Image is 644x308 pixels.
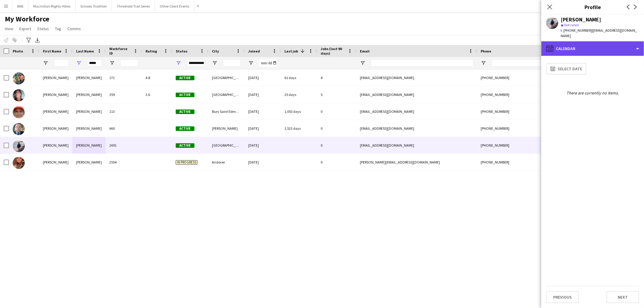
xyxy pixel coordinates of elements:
button: Macmillan Mighty Hikes [28,0,75,12]
button: Open Filter Menu [212,60,217,66]
span: Tag [55,26,61,31]
a: Tag [53,25,64,33]
div: 4.8 [142,69,172,86]
span: Active [176,76,194,80]
img: Tomas Griffiths [13,123,25,135]
span: City [212,49,219,53]
input: Phone Filter Input [492,59,551,67]
div: [PHONE_NUMBER] [477,69,554,86]
button: Open Filter Menu [109,60,115,66]
div: [DATE] [245,154,281,170]
div: [PHONE_NUMBER] [477,137,554,154]
a: Status [35,25,51,33]
a: Comms [65,25,83,33]
div: 61 days [281,69,317,86]
img: Heidi Griffiths [13,106,25,118]
span: Active [176,110,194,114]
img: Lucy Griffin [13,140,25,152]
img: James Griffiths [13,89,25,101]
div: [EMAIL_ADDRESS][DOMAIN_NAME] [356,137,477,154]
div: [PERSON_NAME] [208,120,245,137]
div: 4 [317,69,356,86]
span: Active [176,126,194,131]
button: Select date [546,63,586,75]
div: [EMAIL_ADDRESS][DOMAIN_NAME] [356,86,477,103]
button: RAB [12,0,28,12]
a: View [2,25,16,33]
div: [PERSON_NAME] [561,17,601,22]
div: Calendar [541,41,644,56]
div: [EMAIL_ADDRESS][DOMAIN_NAME] [356,69,477,86]
div: [PHONE_NUMBER] [477,154,554,170]
div: [PHONE_NUMBER] [477,120,554,137]
div: [DATE] [245,86,281,103]
img: Gareth Griffiths [13,72,25,84]
div: 5 [317,86,356,103]
span: Active [176,143,194,148]
div: 113 [106,103,142,120]
div: 0 [317,137,356,154]
span: My Workforce [5,14,49,24]
span: Joined [248,49,260,53]
div: 1,523 days [281,120,317,137]
div: [PERSON_NAME] [39,120,72,137]
input: Workforce ID Filter Input [120,59,138,67]
a: Export [17,25,34,33]
span: Active [176,93,194,97]
div: [GEOGRAPHIC_DATA] [208,86,245,103]
div: [DATE] [245,137,281,154]
input: Last Name Filter Input [87,59,102,67]
div: Bury Saint Edmunds [208,103,245,120]
div: [PERSON_NAME] [72,120,106,137]
div: [GEOGRAPHIC_DATA] [208,69,245,86]
button: Open Filter Menu [176,60,181,66]
div: [PERSON_NAME] [39,69,72,86]
div: [DATE] [245,69,281,86]
input: Joined Filter Input [259,59,277,67]
div: 172 [106,69,142,86]
button: Open Filter Menu [248,60,254,66]
div: 25 days [281,86,317,103]
button: Previous [546,291,579,303]
span: Photo [13,49,23,53]
div: [GEOGRAPHIC_DATA] [208,137,245,154]
button: Other Client Events [155,0,194,12]
div: 359 [106,86,142,103]
h3: Profile [541,3,644,11]
div: There are currently no items. [546,90,639,96]
span: | [EMAIL_ADDRESS][DOMAIN_NAME] [561,28,637,38]
div: [PERSON_NAME] [72,86,106,103]
span: Phone [481,49,491,53]
span: Last Name [76,49,94,53]
span: First Name [43,49,61,53]
div: [PHONE_NUMBER] [477,86,554,103]
div: 0 [317,103,356,120]
img: Stephanie Griffiths [13,157,25,169]
div: [PERSON_NAME] [39,86,72,103]
div: [EMAIL_ADDRESS][DOMAIN_NAME] [356,120,477,137]
div: 2691 [106,137,142,154]
span: Status [176,49,187,53]
span: Not rated [564,23,579,27]
div: 660 [106,120,142,137]
input: First Name Filter Input [54,59,69,67]
span: Email [360,49,370,53]
span: Rating [146,49,157,53]
span: t. [PHONE_NUMBER] [561,28,592,33]
div: [PERSON_NAME] [39,137,72,154]
div: [PERSON_NAME] [39,103,72,120]
input: Email Filter Input [371,59,473,67]
app-action-btn: Export XLSX [34,37,41,44]
div: [DATE] [245,103,281,120]
div: Andover [208,154,245,170]
span: Last job [284,49,298,53]
app-action-btn: Advanced filters [25,37,32,44]
span: Status [37,26,49,31]
div: [PHONE_NUMBER] [477,103,554,120]
button: Open Filter Menu [360,60,365,66]
button: Open Filter Menu [481,60,486,66]
div: [PERSON_NAME] [72,137,106,154]
button: Next [607,291,639,303]
span: Comms [67,26,81,31]
div: [PERSON_NAME] [39,154,72,170]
